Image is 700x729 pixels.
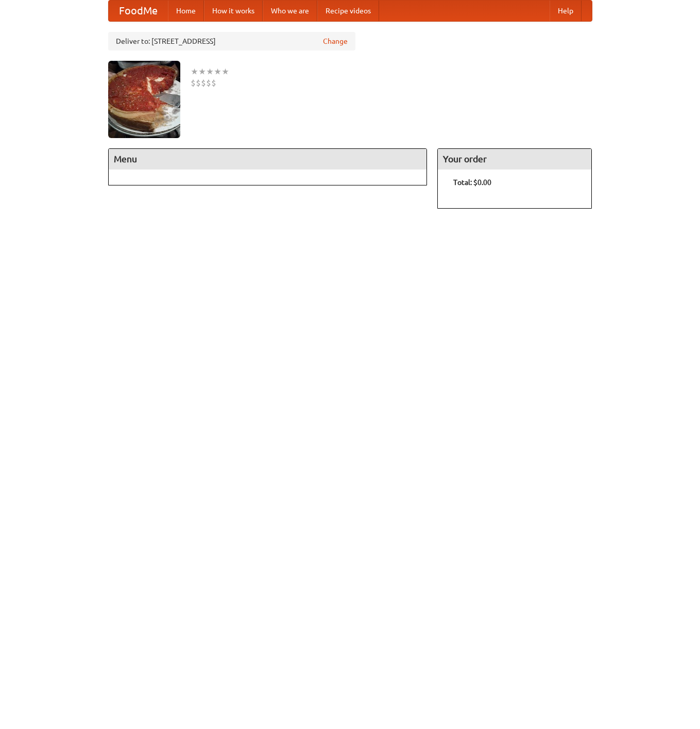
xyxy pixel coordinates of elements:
li: ★ [191,66,198,77]
li: $ [201,77,206,89]
a: Home [168,1,204,21]
li: ★ [198,66,206,77]
li: $ [196,77,201,89]
li: ★ [206,66,214,77]
img: angular.jpg [108,61,180,138]
a: FoodMe [109,1,168,21]
h4: Menu [109,149,427,169]
a: Who we are [263,1,317,21]
li: ★ [214,66,221,77]
li: $ [206,77,211,89]
b: Total: $0.00 [453,178,491,187]
a: Recipe videos [317,1,379,21]
li: ★ [221,66,229,77]
li: $ [191,77,196,89]
a: Help [550,1,582,21]
a: How it works [204,1,263,21]
a: Change [323,36,348,46]
h4: Your order [438,149,591,169]
li: $ [211,77,216,89]
div: Deliver to: [STREET_ADDRESS] [108,32,355,50]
